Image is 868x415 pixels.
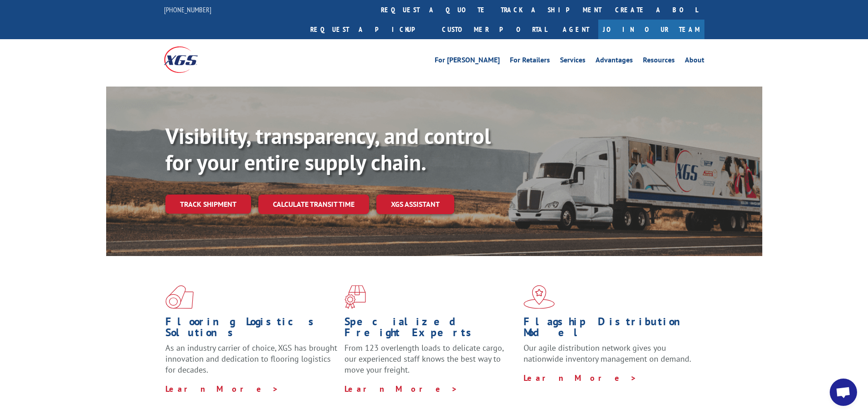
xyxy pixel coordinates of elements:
a: For [PERSON_NAME] [435,56,500,67]
h1: Flooring Logistics Solutions [165,316,338,343]
h1: Flagship Distribution Model [524,316,696,343]
a: XGS ASSISTANT [376,195,454,214]
a: Customer Portal [435,20,554,39]
span: Our agile distribution network gives you nationwide inventory management on demand. [524,343,691,364]
a: Track shipment [165,195,251,214]
a: Agent [554,20,598,39]
img: xgs-icon-flagship-distribution-model-red [524,285,555,309]
span: As an industry carrier of choice, XGS has brought innovation and dedication to flooring logistics... [165,343,337,375]
a: Learn More > [344,384,458,394]
a: [PHONE_NUMBER] [164,5,211,14]
img: xgs-icon-focused-on-flooring-red [344,285,366,309]
a: About [685,56,704,67]
a: Services [560,56,586,67]
div: Open chat [830,379,857,406]
a: Request a pickup [303,20,435,39]
b: Visibility, transparency, and control for your entire supply chain. [165,122,491,176]
h1: Specialized Freight Experts [344,316,517,343]
a: For Retailers [510,56,550,67]
a: Join Our Team [598,20,704,39]
a: Learn More > [165,384,279,394]
a: Resources [643,56,675,67]
a: Learn More > [524,373,637,383]
p: From 123 overlength loads to delicate cargo, our experienced staff knows the best way to move you... [344,343,517,383]
img: xgs-icon-total-supply-chain-intelligence-red [165,285,194,309]
a: Calculate transit time [258,195,369,214]
a: Advantages [596,56,633,67]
